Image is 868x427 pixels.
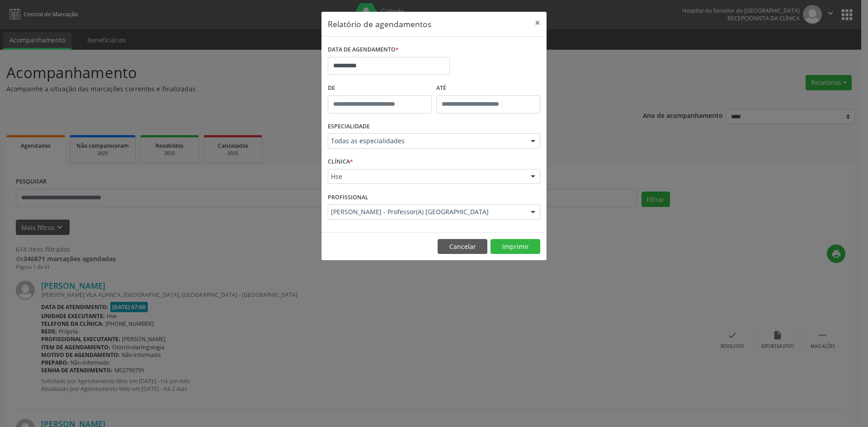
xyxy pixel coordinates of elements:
button: Close [528,12,547,34]
button: Imprimir [491,239,540,254]
span: Todas as especialidades [331,136,522,145]
h5: Relatório de agendamentos [328,18,431,30]
label: ATÉ [436,81,540,95]
label: DATA DE AGENDAMENTO [328,43,399,57]
label: CLÍNICA [328,155,353,169]
button: Cancelar [438,239,487,254]
span: [PERSON_NAME] - Professor(A) [GEOGRAPHIC_DATA] [331,207,522,216]
span: Hse [331,172,522,181]
label: De [328,81,432,95]
label: PROFISSIONAL [328,190,368,204]
label: ESPECIALIDADE [328,120,370,134]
